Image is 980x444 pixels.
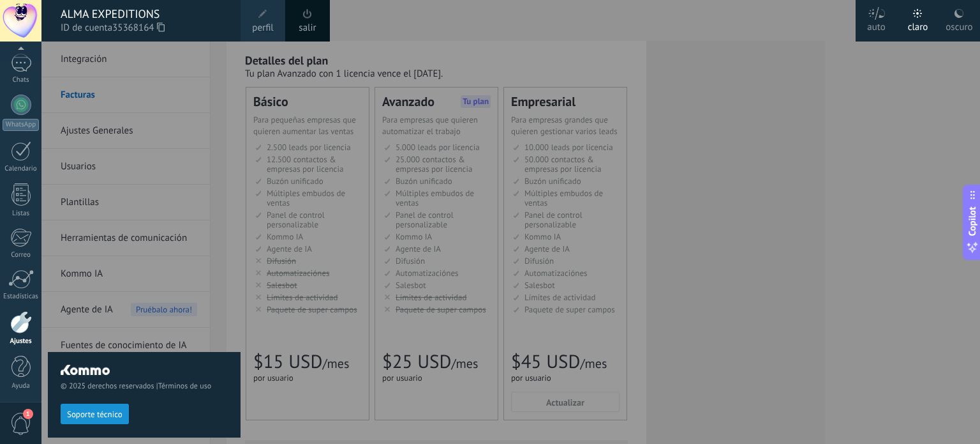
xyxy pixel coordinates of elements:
[61,7,228,21] div: ALMA EXPEDITIONS
[3,293,40,301] div: Estadísticas
[3,76,40,84] div: Chats
[946,8,972,42] div: oscuro
[3,210,40,218] div: Listas
[112,21,165,35] span: 35368164
[252,21,273,35] span: perfil
[3,165,40,173] div: Calendario
[966,206,979,236] span: Copilot
[158,381,211,391] a: Términos de uso
[3,382,40,390] div: Ayuda
[3,337,40,346] div: Ajustes
[867,8,886,42] div: auto
[67,410,122,419] span: Soporte técnico
[908,8,928,42] div: claro
[23,409,33,419] span: 1
[299,21,316,35] a: salir
[61,404,129,424] button: Soporte técnico
[61,409,129,418] a: Soporte técnico
[61,381,228,391] span: © 2025 derechos reservados |
[3,251,40,259] div: Correo
[61,21,228,35] span: ID de cuenta
[3,119,39,131] div: WhatsApp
